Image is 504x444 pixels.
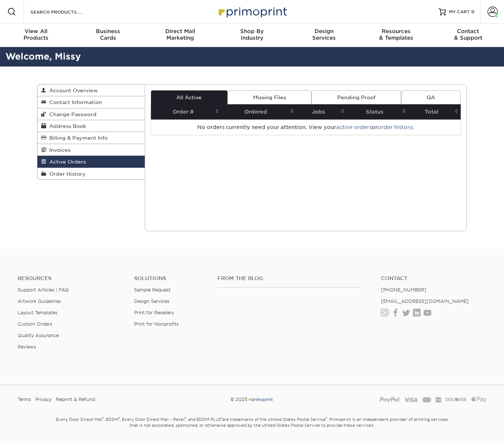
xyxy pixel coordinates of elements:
a: Missing Files [227,90,312,104]
div: Industry [216,28,288,41]
a: Address Book [37,120,145,132]
a: Resources& Templates [360,24,432,47]
a: Account Overview [37,85,145,96]
sup: ® [221,416,222,420]
a: Terms [18,394,31,405]
span: Address Book [46,123,86,129]
span: Account Overview [46,87,98,93]
a: Reviews [18,344,36,350]
input: SEARCH PRODUCTS..... [30,7,101,16]
a: Direct MailMarketing [144,24,216,47]
a: Print for Nonprofits [134,321,179,327]
td: No orders currently need your attention. View your or . [151,119,461,135]
a: [EMAIL_ADDRESS][DOMAIN_NAME] [381,298,469,304]
a: Design Services [134,298,169,304]
a: Reprint & Refund [56,394,95,405]
a: Change Password [37,108,145,120]
a: Contact [381,275,486,282]
sup: ® [102,416,104,420]
div: Services [288,28,360,41]
sup: ® [326,416,327,420]
th: Jobs [296,104,347,119]
div: Cards [72,28,144,41]
a: Contact Information [37,96,145,108]
a: Privacy [35,394,51,405]
a: Artwork Guidelines [18,298,61,304]
span: Direct Mail [144,28,216,35]
sup: ® [185,416,186,420]
div: Marketing [144,28,216,41]
div: & Support [432,28,504,41]
span: Contact [432,28,504,35]
span: Billing & Payment Info [46,135,108,141]
a: Pending Proof [312,90,401,104]
th: Ordered [221,104,296,119]
span: 0 [471,9,475,14]
span: Business [72,28,144,35]
span: Order History [46,171,86,177]
span: MY CART [449,9,470,15]
a: All Active [151,90,227,104]
span: Contact Information [46,99,102,105]
img: Primoprint [215,4,289,19]
a: [PHONE_NUMBER] [381,287,426,293]
th: Total [408,104,461,119]
a: Custom Orders [18,321,52,327]
a: Billing & Payment Info [37,132,145,144]
div: © 2025 [172,394,332,405]
img: Primoprint [248,397,273,402]
a: Order History [37,168,145,179]
a: BusinessCards [72,24,144,47]
a: Shop ByIndustry [216,24,288,47]
span: Active Orders [46,159,86,165]
a: DesignServices [288,24,360,47]
h4: From the Blog [217,275,361,282]
a: Layout Templates [18,310,57,315]
span: Invoices [46,147,71,153]
span: Shop By [216,28,288,35]
a: Invoices [37,144,145,156]
sup: ® [119,416,120,420]
a: Contact& Support [432,24,504,47]
div: & Templates [360,28,432,41]
a: QA [401,90,461,104]
span: Change Password [46,111,97,117]
span: Design [288,28,360,35]
a: Sample Request [134,287,170,293]
a: order history [378,124,413,130]
a: Active Orders [37,156,145,168]
span: Resources [360,28,432,35]
a: Support Articles | FAQ [18,287,69,293]
a: Quality Assurance [18,333,59,338]
a: Print for Resellers [134,310,174,315]
h4: Solutions [134,275,206,282]
th: Order # [151,104,221,119]
a: active orders [336,124,372,130]
th: Status [347,104,408,119]
h4: Resources [18,275,123,282]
